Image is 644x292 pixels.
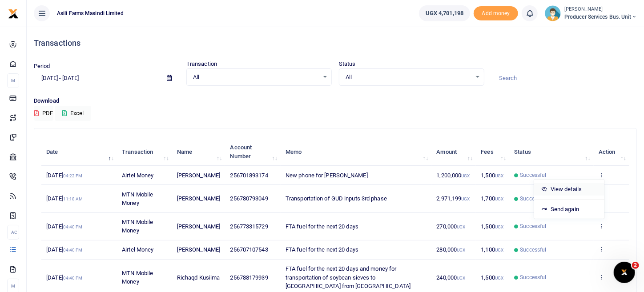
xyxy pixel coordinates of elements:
span: 2 [632,262,639,269]
iframe: Intercom live chat [614,262,635,283]
span: [PERSON_NAME] [177,172,220,179]
span: [DATE] [46,274,82,281]
span: [DATE] [46,223,82,230]
small: UGX [495,276,503,280]
span: Asili Farms Masindi Limited [53,9,127,17]
span: 2,971,199 [437,195,470,202]
span: FTA fuel for the next 20 days [286,223,358,230]
span: New phone for [PERSON_NAME] [286,172,368,179]
li: Toup your wallet [474,6,518,21]
small: 04:40 PM [63,248,83,252]
span: MTN Mobile Money [122,270,153,285]
img: profile-user [545,5,561,21]
span: [DATE] [46,246,82,253]
small: 04:40 PM [63,276,83,280]
small: UGX [457,224,465,229]
span: FTA fuel for the next 20 days [286,246,358,253]
label: Transaction [186,60,217,68]
span: 1,500 [481,274,504,281]
span: Successful [520,246,547,254]
label: Period [34,62,50,71]
small: UGX [495,248,503,252]
span: All [193,73,319,82]
span: Successful [520,195,547,203]
button: Excel [55,106,91,121]
span: MTN Mobile Money [122,191,153,207]
th: Fees: activate to sort column ascending [476,138,509,166]
span: 280,000 [437,246,466,253]
input: Search [491,71,637,86]
th: Account Number: activate to sort column ascending [225,138,281,166]
span: All [346,73,471,82]
span: 256780793049 [230,195,268,202]
li: Ac [7,225,19,240]
th: Status: activate to sort column ascending [509,138,594,166]
span: [PERSON_NAME] [177,195,220,202]
a: profile-user [PERSON_NAME] Producer Services Bus. Unit [545,5,637,21]
span: [PERSON_NAME] [177,246,220,253]
span: Successful [520,171,547,179]
span: [DATE] [46,195,83,202]
small: UGX [462,173,470,178]
span: [DATE] [46,172,82,179]
span: Airtel Money [122,172,153,179]
span: Producer Services Bus. Unit [564,13,637,21]
li: Wallet ballance [415,5,474,21]
span: 1,100 [481,246,504,253]
span: 1,700 [481,195,504,202]
th: Memo: activate to sort column ascending [281,138,431,166]
span: 1,500 [481,172,504,179]
span: Richaqd Kusiima [177,274,220,281]
a: View details [534,183,604,196]
span: Airtel Money [122,246,153,253]
span: 1,500 [481,223,504,230]
th: Name: activate to sort column ascending [172,138,225,166]
p: Download [34,96,637,106]
span: 270,000 [437,223,466,230]
small: [PERSON_NAME] [564,6,637,13]
span: Successful [520,273,547,281]
h4: Transactions [34,38,637,48]
a: Add money [474,9,518,16]
a: UGX 4,701,198 [419,5,470,21]
th: Amount: activate to sort column ascending [431,138,476,166]
small: UGX [457,276,465,280]
span: 256701893174 [230,172,268,179]
span: UGX 4,701,198 [426,9,463,18]
small: 04:40 PM [63,224,83,229]
span: [PERSON_NAME] [177,223,220,230]
span: FTA fuel for the next 20 days and money for transportation of soybean sieves to [GEOGRAPHIC_DATA]... [286,265,411,289]
small: 11:18 AM [63,196,83,201]
th: Date: activate to sort column descending [41,138,117,166]
small: UGX [495,224,503,229]
small: UGX [462,196,470,201]
span: 240,000 [437,274,466,281]
span: Add money [474,6,518,21]
input: select period [34,71,160,86]
th: Action: activate to sort column ascending [594,138,629,166]
span: 1,200,000 [437,172,470,179]
small: UGX [495,196,503,201]
span: 256707107543 [230,246,268,253]
span: 256773315729 [230,223,268,230]
a: logo-small logo-large logo-large [8,10,19,16]
span: 256788179939 [230,274,268,281]
small: UGX [457,248,465,252]
small: UGX [495,173,503,178]
label: Status [339,60,356,68]
li: M [7,73,19,88]
small: 04:22 PM [63,173,83,178]
span: MTN Mobile Money [122,219,153,234]
th: Transaction: activate to sort column ascending [117,138,172,166]
button: PDF [34,106,53,121]
img: logo-small [8,8,19,19]
span: Successful [520,222,547,230]
span: Transportation of GUD inputs 3rd phase [286,195,387,202]
a: Send again [534,203,604,216]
